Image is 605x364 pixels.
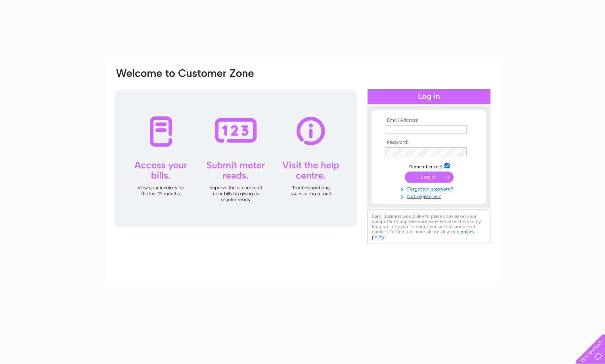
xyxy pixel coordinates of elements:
[385,192,475,200] a: Not registered?
[383,162,475,170] td: Remember me?
[405,172,454,183] input: Submit
[383,140,475,145] th: Password:
[383,118,475,123] th: Email Address:
[368,210,490,244] div: Clear Business would like to place cookies on your computer to improve your experience of the sit...
[372,229,474,240] a: cookies policy
[385,185,475,192] a: Forgotten password?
